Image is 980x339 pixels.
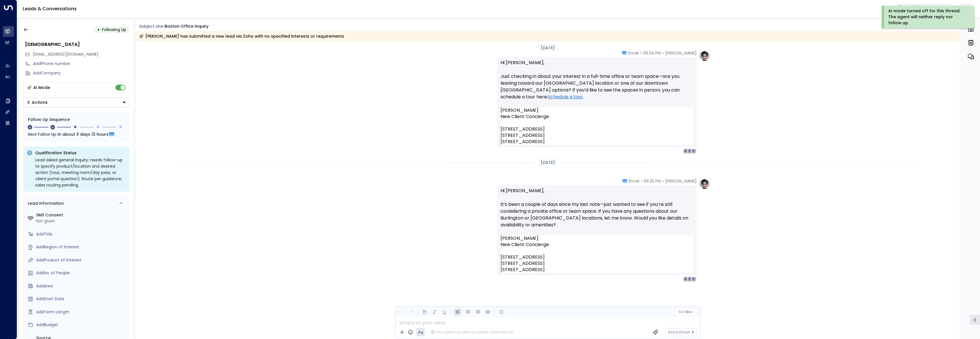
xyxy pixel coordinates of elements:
[501,107,538,113] span: [PERSON_NAME]
[23,97,129,107] div: Button group with a nested menu
[662,50,664,56] span: •
[36,283,127,289] div: AddArea
[23,5,77,12] a: Leads & Conversations
[501,241,549,248] span: New Client Concierge
[687,276,693,282] div: S
[501,254,545,260] span: [STREET_ADDRESS]
[36,296,127,302] div: AddStart Date
[538,159,557,167] div: [DATE]
[35,150,126,156] p: Qualification Status
[33,51,99,57] span: [EMAIL_ADDRESS][DOMAIN_NAME]
[641,178,642,184] span: •
[28,131,125,137] div: Next Follow Up:
[139,33,344,39] div: [PERSON_NAME] has submitted a new lead via Zoho with no specified interests or requirements
[33,70,129,76] div: AddCompany
[139,23,164,29] span: Subject Line:
[699,50,710,62] img: profile-logo.png
[628,50,639,56] span: Email
[538,44,558,52] div: [DATE]
[33,61,129,67] div: AddPhone number
[58,131,109,137] span: In about 3 days 13 hours
[640,50,642,56] span: •
[28,117,125,123] div: Follow Up Sequence
[33,85,50,90] div: AI Mode
[684,310,685,314] span: |
[501,139,545,145] span: [STREET_ADDRESS]
[683,276,689,282] div: K
[501,235,538,241] span: [PERSON_NAME]
[501,113,549,120] span: New Client Concierge
[643,50,661,56] span: 06:24 PM
[407,308,415,316] button: Redo
[501,267,545,273] span: [STREET_ADDRESS]
[548,94,583,100] a: Schedule a tour
[699,178,710,190] img: profile-logo.png
[431,330,514,335] div: The agent signature is added automatically
[676,309,695,315] button: Cc|Bcc
[687,148,693,154] div: S
[397,308,405,316] button: Undo
[665,178,697,184] span: [PERSON_NAME]
[899,5,943,9] p: Boston Offices
[36,257,127,263] div: AddProduct of Interest
[36,218,127,224] div: Not given
[26,100,48,105] div: Actions
[691,276,697,282] div: F
[36,231,127,237] div: AddTitle
[501,260,545,267] span: [STREET_ADDRESS]
[36,244,127,250] div: AddRegion of Interest
[36,309,127,315] div: AddTerm Length
[97,25,100,35] div: •
[36,270,127,276] div: AddNo. of People
[23,97,129,107] button: Actions
[35,157,126,188] div: Lead asked general inquiry; needs follow-up to specify product/location and desired action (tour,...
[501,132,545,139] span: [STREET_ADDRESS]
[679,310,692,314] span: Cc Bcc
[165,23,209,29] div: Boston Office Inquiry
[36,322,127,328] div: AddBudget
[25,41,129,48] div: [DEMOGRAPHIC_DATA]
[888,8,967,26] div: AI mode turned off for this thread. The agent will neither reply nor follow up.
[501,187,693,235] p: Hi [PERSON_NAME], It’s been a couple of days since my last note—just wanted to see if you’re stil...
[893,3,954,14] button: Boston Offices6caf43aa-045f-4f79-9575-53c3fc0c6b07
[501,59,693,107] p: Hi [PERSON_NAME], Just checking in about your interest in a full-time office or team space—are yo...
[662,178,664,184] span: •
[26,200,64,206] div: Lead Information
[683,148,689,154] div: K
[36,212,127,218] label: SMS Consent
[691,148,697,154] div: F
[644,178,661,184] span: 06:25 PM
[665,50,697,56] span: [PERSON_NAME]
[501,126,545,132] span: [STREET_ADDRESS]
[629,178,639,184] span: Email
[102,27,126,33] span: Following Up
[33,51,99,57] span: fastsolutionboston@hotmail.com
